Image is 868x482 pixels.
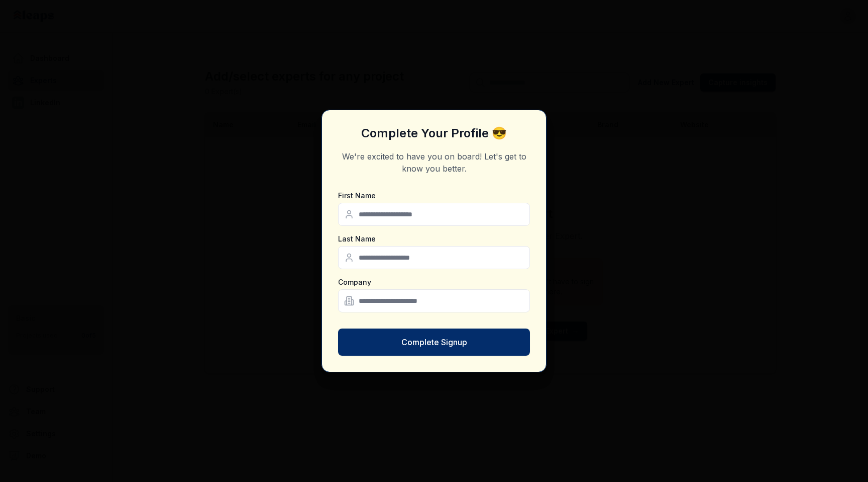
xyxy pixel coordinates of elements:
[338,277,530,287] label: Company
[338,234,530,244] label: Last Name
[338,126,530,140] h3: Complete Your Profile 😎
[338,150,530,175] p: We're excited to have you on board! Let's get to know you better.
[338,329,530,356] button: Complete Signup
[338,191,530,201] label: First Name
